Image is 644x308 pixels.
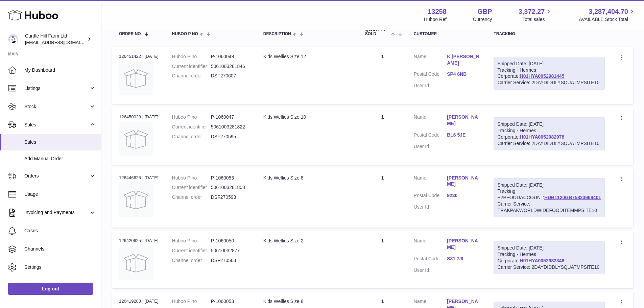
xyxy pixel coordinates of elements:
[497,121,601,127] div: Shipped Date: [DATE]
[119,53,159,60] div: 126451422 | [DATE]
[414,82,447,89] dt: User Id
[477,7,492,16] strong: GBP
[365,27,390,36] span: Quantity Sold
[447,53,480,66] a: K [PERSON_NAME]
[24,264,96,270] span: Settings
[447,175,480,188] a: [PERSON_NAME]
[172,63,211,70] dt: Current identifier
[211,298,250,305] dd: P-1060053
[497,182,601,188] div: Shipped Date: [DATE]
[497,79,601,86] div: Carrier Service: 2DAYDIDDLYSQUATMPSITE10
[119,32,141,36] span: Order No
[211,238,250,244] dd: P-1060050
[263,298,352,305] div: Kids Wellies Size 8
[520,258,565,263] a: H01HYA0052982346
[24,209,89,216] span: Invoicing and Payments
[24,85,89,92] span: Listings
[8,283,93,295] a: Log out
[589,7,628,16] span: 3,287,404.70
[414,175,447,189] dt: Name
[263,53,352,60] div: Kids Wellies Size 12
[414,132,447,140] dt: Postal Code
[263,175,352,181] div: Kids Wellies Size 8
[172,194,211,200] dt: Channel order
[119,122,153,156] img: no-photo.jpg
[414,192,447,200] dt: Postal Code
[119,62,153,95] img: no-photo.jpg
[119,175,159,181] div: 126446625 | [DATE]
[519,7,545,16] span: 3,372.27
[358,47,407,104] td: 1
[24,246,96,252] span: Channels
[211,73,250,79] dd: DSF270607
[24,156,96,162] span: Add Manual Order
[414,256,447,264] dt: Postal Code
[473,16,492,23] div: Currency
[211,184,250,191] dd: 5061003281808
[447,192,480,199] a: 9230
[447,238,480,251] a: [PERSON_NAME]
[414,204,447,210] dt: User Id
[358,107,407,164] td: 1
[263,238,352,244] div: Kids Wellies Size 2
[211,134,250,140] dd: DSF270595
[579,7,636,23] a: 3,287,404.70 AVAILABLE Stock Total
[172,238,211,244] dt: Huboo P no
[263,114,352,120] div: Kids Wellies Size 10
[172,298,211,305] dt: Huboo P no
[497,201,601,214] div: Carrier Service: TRAKPAKWORLDWIDEFOODITEMMPSITE10
[24,67,96,73] span: My Dashboard
[172,124,211,130] dt: Current identifier
[172,247,211,254] dt: Current identifier
[211,175,250,181] dd: P-1060053
[414,114,447,128] dt: Name
[494,241,605,274] div: Tracking - Hermes Corporate:
[414,71,447,79] dt: Postal Code
[211,124,250,130] dd: 5061003281822
[494,57,605,90] div: Tracking - Hermes Corporate:
[494,32,605,36] div: Tracking
[24,228,96,234] span: Cases
[447,256,480,262] a: S81 7JL
[494,178,605,217] div: Tracking P2PFOODACCOUNT:
[494,117,605,150] div: Tracking - Hermes Corporate:
[25,40,99,45] span: [EMAIL_ADDRESS][DOMAIN_NAME]
[211,53,250,60] dd: P-1060049
[522,16,552,23] span: Total sales
[544,195,601,200] a: HUB1120GB75823969401
[263,32,291,36] span: Description
[519,7,553,23] a: 3,372.27 Total sales
[119,114,159,120] div: 126450028 | [DATE]
[8,34,18,44] img: internalAdmin-13258@internal.huboo.com
[414,238,447,252] dt: Name
[25,33,86,46] div: Curdle Hill Farm Ltd
[24,139,96,145] span: Sales
[172,184,211,191] dt: Current identifier
[119,246,153,280] img: no-photo.jpg
[447,71,480,77] a: SP4 6NB
[119,298,159,304] div: 126419283 | [DATE]
[211,247,250,254] dd: 50610032877
[358,168,407,228] td: 1
[520,73,565,79] a: H01HYA0052981445
[172,32,198,36] span: Huboo P no
[211,114,250,120] dd: P-1060047
[211,63,250,70] dd: 5061003281846
[497,140,601,147] div: Carrier Service: 2DAYDIDDLYSQUATMPSITE10
[414,267,447,274] dt: User Id
[172,257,211,264] dt: Channel order
[497,245,601,251] div: Shipped Date: [DATE]
[24,173,89,179] span: Orders
[414,143,447,150] dt: User Id
[358,231,407,288] td: 1
[24,122,89,128] span: Sales
[520,134,565,140] a: H01HYA0052982978
[447,114,480,127] a: [PERSON_NAME]
[172,114,211,120] dt: Huboo P no
[414,53,447,68] dt: Name
[172,53,211,60] dt: Huboo P no
[172,134,211,140] dt: Channel order
[497,264,601,270] div: Carrier Service: 2DAYDIDDLYSQUATMPSITE10
[428,7,447,16] strong: 13258
[424,16,447,23] div: Huboo Ref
